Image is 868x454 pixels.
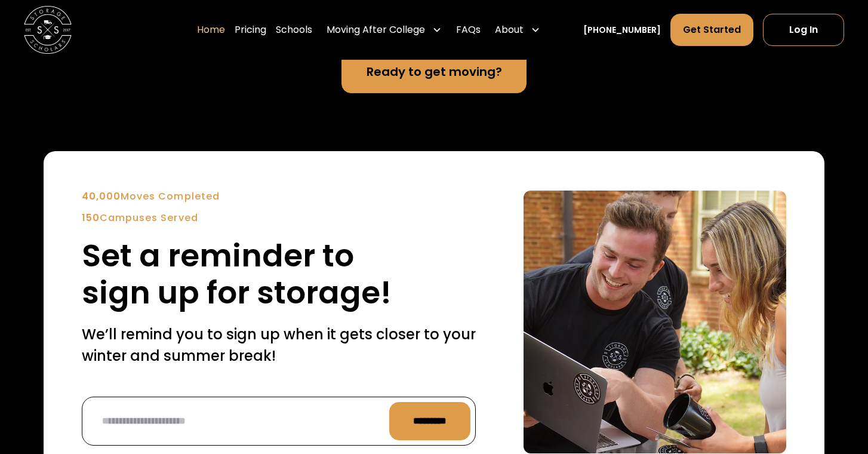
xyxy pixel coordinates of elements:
img: Storage Scholars main logo [24,6,72,54]
p: We’ll remind you to sign up when it gets closer to your winter and summer break! [82,324,476,367]
a: home [24,6,72,54]
div: Moves Completed [82,189,476,204]
img: Sign up for a text reminder. [524,191,786,453]
strong: 150 [82,211,100,225]
form: Reminder Form [82,397,476,446]
a: Ready to get moving? [341,50,526,93]
strong: 40,000 [82,189,121,203]
div: About [495,23,524,37]
a: Log In [763,14,844,46]
a: Home [197,13,225,47]
a: Schools [276,13,312,47]
div: Campuses Served [82,211,476,225]
a: FAQs [456,13,481,47]
div: Moving After College [322,13,447,47]
a: Get Started [670,14,753,46]
a: Pricing [235,13,266,47]
h2: Set a reminder to sign up for storage! [82,237,476,312]
div: Moving After College [327,23,425,37]
div: About [490,13,545,47]
a: [PHONE_NUMBER] [583,24,661,36]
